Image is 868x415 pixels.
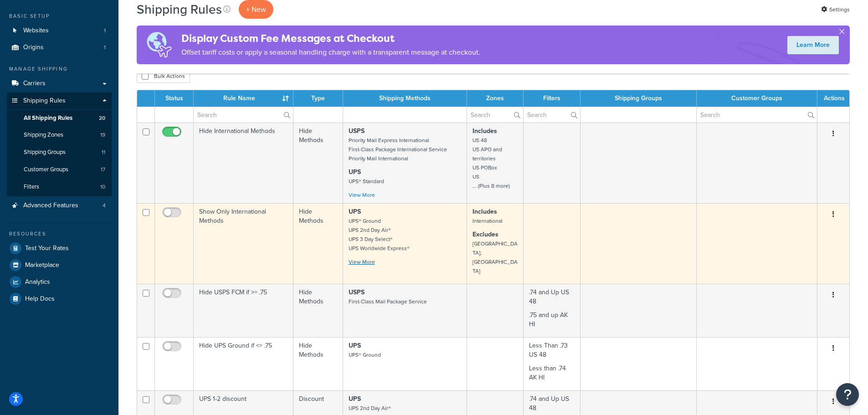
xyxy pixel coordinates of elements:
span: Analytics [25,278,50,286]
a: Carriers [7,75,112,92]
strong: Excludes [473,230,498,239]
strong: USPS [349,287,365,297]
div: Manage Shipping [7,65,112,73]
li: Shipping Rules [7,92,112,196]
span: 19 [100,131,105,139]
th: Actions [817,90,849,107]
small: International [473,217,503,225]
strong: UPS [349,341,361,350]
a: View More [349,258,375,266]
td: Hide Methods [293,284,343,337]
img: duties-banner-06bc72dcb5fe05cb3f9472aba00be2ae8eb53ab6f0d8bb03d382ba314ac3c341.png [137,26,181,64]
input: Search [524,107,580,123]
li: All Shipping Rules [7,110,112,127]
p: Less than .74 AK HI [529,364,575,382]
td: Hide Methods [293,123,343,203]
a: Shipping Zones 19 [7,127,112,143]
a: Customer Groups 17 [7,161,112,178]
small: US 48 US APO and territories US POBox US ... (Plus 8 more) [473,136,510,190]
th: Shipping Methods [343,90,467,107]
p: .75 and up AK HI [529,311,575,329]
input: Search [467,107,524,123]
a: View More [349,191,375,199]
input: Search [194,107,293,123]
button: Open Resource Center [836,383,859,406]
span: Origins [23,44,44,51]
span: Test Your Rates [25,245,69,252]
span: 10 [100,183,105,191]
a: Origins 1 [7,39,112,56]
small: [GEOGRAPHIC_DATA]; [GEOGRAPHIC_DATA] [473,240,518,275]
p: Offset tariff costs or apply a seasonal handling charge with a transparent message at checkout. [181,46,480,59]
th: Filters [524,90,580,107]
strong: UPS [349,167,361,177]
div: Resources [7,230,112,238]
td: Hide International Methods [194,123,293,203]
a: Settings [821,3,850,16]
strong: UPS [349,394,361,404]
a: Test Your Rates [7,240,112,256]
td: .74 and Up US 48 [524,284,580,337]
small: UPS® Ground [349,351,381,359]
a: All Shipping Rules 20 [7,110,112,127]
span: 20 [99,114,105,122]
span: Customer Groups [24,166,68,174]
span: 11 [102,149,105,156]
span: Marketplace [25,261,59,269]
a: Marketplace [7,257,112,273]
strong: Includes [473,126,497,136]
span: 1 [104,44,106,51]
th: Customer Groups [697,90,817,107]
h4: Display Custom Fee Messages at Checkout [181,31,480,46]
span: Filters [24,183,39,191]
li: Websites [7,22,112,39]
span: 4 [103,202,106,210]
span: Help Docs [25,295,55,303]
small: First-Class Mail Package Service [349,297,427,306]
span: Shipping Zones [24,131,63,139]
li: Filters [7,179,112,195]
strong: UPS [349,207,361,216]
td: Less Than .73 US 48 [524,337,580,390]
strong: USPS [349,126,365,136]
li: Advanced Features [7,197,112,214]
li: Shipping Groups [7,144,112,161]
a: Learn More [787,36,839,54]
li: Shipping Zones [7,127,112,143]
th: Type [293,90,343,107]
a: Help Docs [7,291,112,307]
a: Advanced Features 4 [7,197,112,214]
span: 17 [101,166,105,174]
li: Customer Groups [7,161,112,178]
a: Filters 10 [7,179,112,195]
span: Advanced Features [23,202,78,210]
td: Hide UPS Ground if <= .75 [194,337,293,390]
li: Origins [7,39,112,56]
span: All Shipping Rules [24,114,72,122]
th: Zones [467,90,524,107]
input: Search [697,107,817,123]
a: Analytics [7,274,112,290]
strong: Includes [473,207,497,216]
td: Show Only International Methods [194,203,293,284]
span: Shipping Rules [23,97,66,105]
div: Basic Setup [7,12,112,20]
td: Hide Methods [293,203,343,284]
button: Bulk Actions [137,69,190,83]
a: Shipping Groups 11 [7,144,112,161]
span: Websites [23,27,49,35]
a: Shipping Rules [7,92,112,109]
small: UPS® Standard [349,177,384,185]
span: Shipping Groups [24,149,66,156]
span: 1 [104,27,106,35]
td: Hide USPS FCM if >= .75 [194,284,293,337]
td: Hide Methods [293,337,343,390]
a: Websites 1 [7,22,112,39]
th: Status [155,90,194,107]
h1: Shipping Rules [137,0,222,18]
